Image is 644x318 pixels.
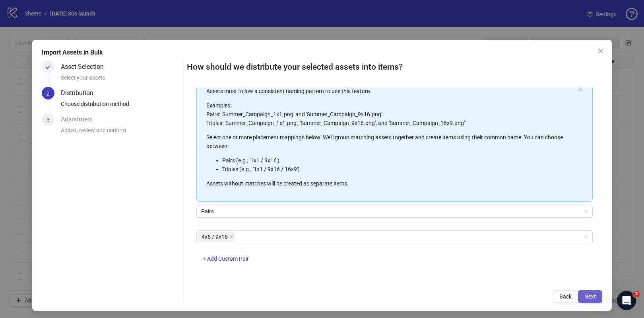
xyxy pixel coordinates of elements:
div: Adjustment [61,113,99,126]
div: Asset Selection [61,60,110,73]
div: Adjust, review and confirm [61,126,180,139]
div: Distribution [61,87,100,99]
span: check [45,64,51,70]
button: Back [553,290,578,303]
h2: How should we distribute your selected assets into items? [187,60,602,74]
button: Close [594,45,607,57]
span: 2 [633,291,640,297]
li: Triples (e.g., '1x1 / 9x16 / 16x9') [222,165,575,174]
span: Pairs [201,205,588,217]
button: close [578,87,583,92]
iframe: Intercom live chat [617,291,636,310]
span: Back [559,293,572,300]
span: 4x5 / 9x16 [198,232,235,242]
div: Select your assets [61,73,180,87]
p: Assets must follow a consistent naming pattern to use this feature. [206,87,575,96]
span: + Add Custom Pair [203,256,249,262]
div: Import Assets in Bulk [42,48,602,57]
span: close [578,87,583,92]
button: Next [578,290,602,303]
span: 4x5 / 9x16 [202,232,228,241]
p: Select one or more placement mappings below. We'll group matching assets together and create item... [206,133,575,150]
span: 3 [47,117,50,123]
span: close [597,48,604,54]
span: 2 [47,90,50,97]
p: Assets without matches will be created as separate items. [206,179,575,188]
div: Choose distribution method [61,99,180,113]
span: close [229,235,233,239]
button: + Add Custom Pair [196,253,255,265]
span: Next [584,293,596,300]
p: Examples: Pairs: 'Summer_Campaign_1x1.png' and 'Summer_Campaign_9x16.png' Triples: 'Summer_Campai... [206,101,575,127]
li: Pairs (e.g., '1x1 / 9x16') [222,156,575,165]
